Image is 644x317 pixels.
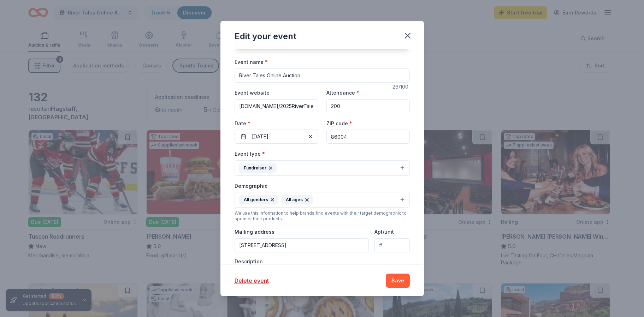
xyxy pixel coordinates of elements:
label: Apt/unit [374,228,394,235]
input: https://www... [235,99,318,113]
input: Spring Fundraiser [235,68,410,83]
label: Demographic [235,183,267,190]
div: Fundraiser [239,163,277,173]
input: # [374,238,409,252]
label: Event name [235,59,268,66]
button: [DATE] [235,130,318,144]
label: Attendance [326,89,359,96]
div: 26 /100 [392,83,410,91]
button: All gendersAll ages [235,192,410,208]
label: Mailing address [235,228,274,235]
label: Date [235,120,318,127]
input: 20 [326,99,410,113]
input: Enter a US address [235,238,369,252]
div: We use this information to help brands find events with their target demographic to sponsor their... [235,210,410,222]
input: 12345 (U.S. only) [326,130,410,144]
label: Event website [235,89,270,96]
button: Save [386,274,410,288]
label: Description [235,258,263,265]
div: Edit your event [235,31,296,42]
button: Fundraiser [235,160,410,176]
label: ZIP code [326,120,352,127]
label: Event type [235,150,265,157]
div: All ages [281,195,313,204]
button: Delete event [235,276,269,285]
div: All genders [239,195,278,204]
